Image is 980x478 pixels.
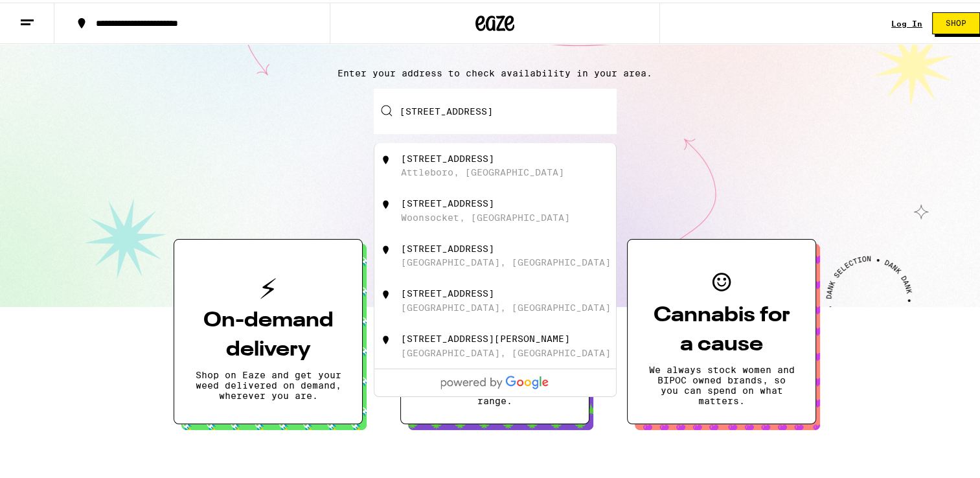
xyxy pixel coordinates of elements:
img: 20 Flora Glen Road [380,331,393,344]
div: [STREET_ADDRESS] [401,241,494,251]
img: 20 Flora Rd [380,151,393,164]
span: Shop [946,17,966,25]
button: On-demand deliveryShop on Eaze and get your weed delivered on demand, wherever you are. [174,236,363,422]
p: Shop on Eaze and get your weed delivered on demand, wherever you are. [195,367,341,398]
div: [GEOGRAPHIC_DATA], [GEOGRAPHIC_DATA] [401,300,611,310]
div: Attleboro, [GEOGRAPHIC_DATA] [401,165,564,175]
img: 20 Flora Street [380,286,393,299]
h3: On-demand delivery [195,304,341,362]
button: Shop [932,10,980,32]
div: [GEOGRAPHIC_DATA], [GEOGRAPHIC_DATA] [401,345,611,356]
span: Hi. Need any help? [8,9,93,19]
div: [STREET_ADDRESS] [401,151,494,161]
button: Cannabis for a causeWe always stock women and BIPOC owned brands, so you can spend on what matters. [627,236,816,422]
div: [GEOGRAPHIC_DATA], [GEOGRAPHIC_DATA] [401,255,611,265]
div: [STREET_ADDRESS] [401,196,494,206]
h3: Cannabis for a cause [648,299,795,357]
p: We always stock women and BIPOC owned brands, so you can spend on what matters. [648,362,795,404]
p: Enter your address to check availability in your area. [13,65,977,76]
input: Enter your delivery address [374,86,617,131]
div: Woonsocket, [GEOGRAPHIC_DATA] [401,210,570,220]
a: Log In [891,17,922,25]
div: [STREET_ADDRESS][PERSON_NAME] [401,331,570,341]
img: 20 Flora Street [380,241,393,254]
div: [STREET_ADDRESS] [401,286,494,296]
img: 20 Flora Avenue [380,196,393,209]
